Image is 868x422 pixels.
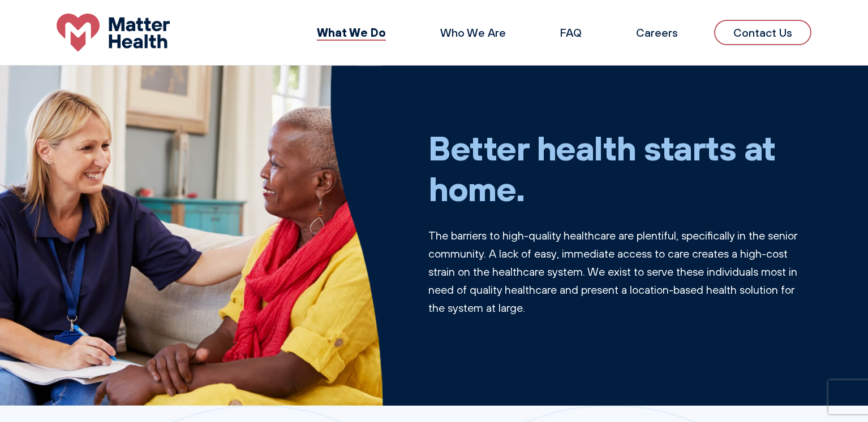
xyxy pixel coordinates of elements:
[714,20,811,45] a: Contact Us
[428,227,811,317] p: The barriers to high-quality healthcare are plentiful, specifically in the senior community. A la...
[560,25,582,40] a: FAQ
[428,127,811,208] h1: Better health starts at home.
[317,25,386,40] a: What We Do
[440,25,506,40] a: Who We Are
[636,25,678,40] a: Careers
